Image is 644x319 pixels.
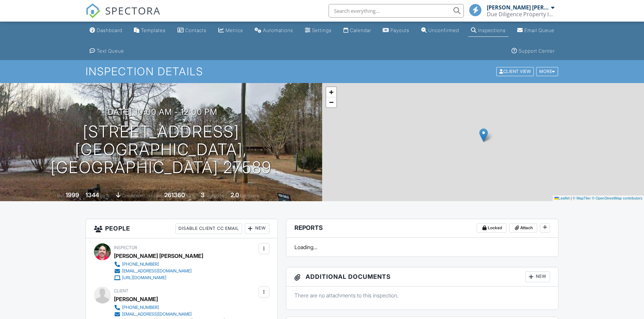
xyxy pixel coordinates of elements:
span: Inspector [114,245,137,250]
a: [EMAIL_ADDRESS][DOMAIN_NAME] [114,268,198,274]
input: Search everything... [329,4,464,18]
div: [PERSON_NAME] [PERSON_NAME] [114,251,203,261]
a: © MapTiler [573,196,591,200]
img: The Best Home Inspection Software - Spectora [86,3,100,18]
span: | [571,196,572,200]
h3: Additional Documents [286,267,558,287]
div: Templates [141,27,166,33]
div: Dashboard [97,27,122,33]
a: Client View [496,69,535,74]
a: [PHONE_NUMBER] [114,304,225,311]
h3: People [86,219,278,238]
a: Templates [131,24,168,37]
div: [URL][DOMAIN_NAME] [122,275,166,281]
a: Zoom in [326,87,336,97]
span: sq.ft. [186,193,194,198]
div: 1344 [86,191,99,198]
a: © OpenStreetMap contributors [592,196,642,200]
a: [EMAIL_ADDRESS][DOMAIN_NAME] [114,311,225,318]
div: Client View [496,67,534,76]
div: Email Queue [524,27,554,33]
a: Zoom out [326,97,336,107]
span: − [329,98,333,106]
div: Inspections [478,27,506,33]
a: Payouts [380,24,412,37]
div: [PERSON_NAME] [114,294,158,304]
div: [EMAIL_ADDRESS][DOMAIN_NAME] [122,312,192,317]
div: New [245,223,269,234]
div: 1999 [66,191,79,198]
span: SPECTORA [105,3,161,18]
a: [PHONE_NUMBER] [114,261,198,268]
a: [URL][DOMAIN_NAME] [114,274,198,281]
div: New [525,271,550,282]
a: Dashboard [87,24,125,37]
a: Email Queue [515,24,557,37]
a: Automations (Basic) [252,24,296,37]
div: Support Center [519,48,555,54]
a: Settings [302,24,334,37]
a: Unconfirmed [419,24,462,37]
a: Metrics [216,24,246,37]
div: 261360 [164,191,185,198]
div: 3 [201,191,205,198]
span: Client [114,288,128,293]
div: [EMAIL_ADDRESS][DOMAIN_NAME] [122,268,192,274]
div: Disable Client CC Email [175,223,242,234]
a: Calendar [341,24,374,37]
a: Support Center [509,45,557,57]
div: 2.0 [231,191,239,198]
span: sq. ft. [100,193,110,198]
div: Calendar [350,27,371,33]
a: Leaflet [554,196,570,200]
div: Settings [312,27,332,33]
a: Text Queue [87,45,127,57]
div: Due Diligence Property Inspections [487,11,554,18]
h1: Inspection Details [86,65,559,77]
span: bedrooms [206,193,224,198]
div: [PERSON_NAME] [PERSON_NAME] [487,4,549,11]
span: crawlspace [122,193,143,198]
div: Automations [263,27,293,33]
a: Inspections [468,24,508,37]
span: + [329,88,333,96]
a: SPECTORA [86,9,161,23]
div: Metrics [225,27,243,33]
a: Contacts [175,24,209,37]
span: bathrooms [240,193,259,198]
img: Marker [479,128,488,142]
div: Payouts [390,27,409,33]
h3: [DATE] 10:00 am - 12:00 pm [105,107,217,116]
span: Lot Size [149,193,163,198]
div: Contacts [185,27,207,33]
div: Text Queue [97,48,124,54]
div: [PHONE_NUMBER] [122,305,159,310]
div: More [536,67,558,76]
h1: [STREET_ADDRESS] [GEOGRAPHIC_DATA], [GEOGRAPHIC_DATA] 27589 [11,123,311,176]
p: There are no attachments to this inspection. [294,292,550,299]
div: [PHONE_NUMBER] [122,262,159,267]
span: Built [57,193,65,198]
div: Unconfirmed [428,27,459,33]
